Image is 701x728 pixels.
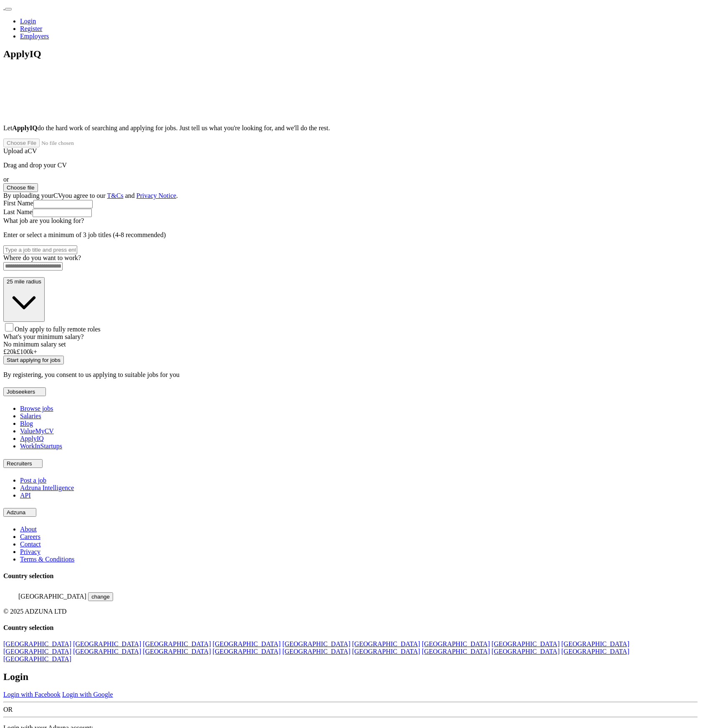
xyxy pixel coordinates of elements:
a: [GEOGRAPHIC_DATA] [282,648,350,655]
a: About [20,526,37,533]
a: Privacy Notice [136,192,177,199]
span: Jobseekers [7,389,35,395]
a: [GEOGRAPHIC_DATA] [73,648,141,655]
label: Last Name [3,208,33,215]
a: ApplyIQ [20,435,44,442]
p: By registering, you consent to us applying to suitable jobs for you [3,371,698,379]
a: [GEOGRAPHIC_DATA] [561,640,629,647]
a: Employers [20,33,49,40]
label: What job are you looking for? [3,217,84,224]
a: Post a job [20,477,46,484]
img: toggle icon [33,462,39,465]
img: toggle icon [37,390,43,394]
span: [GEOGRAPHIC_DATA] [18,593,86,600]
span: Adzuna [7,509,25,516]
a: Contact [20,541,41,548]
a: [GEOGRAPHIC_DATA] [212,648,280,655]
a: Register [20,25,42,32]
a: Adzuna Intelligence [20,484,74,491]
span: Only apply to fully remote roles [15,326,101,333]
a: Privacy [20,548,40,555]
input: Type a job title and press enter [3,245,77,254]
span: OR [3,706,13,713]
button: change [88,592,113,601]
a: [GEOGRAPHIC_DATA] [422,640,490,647]
span: £ 20 k [3,348,17,355]
a: [GEOGRAPHIC_DATA] [73,640,141,647]
label: Where do you want to work? [3,254,81,261]
a: [GEOGRAPHIC_DATA] [143,640,211,647]
h4: Country selection [3,572,698,580]
label: Upload a CV [3,147,37,154]
span: Recruiters [7,460,32,467]
a: [GEOGRAPHIC_DATA] [422,648,490,655]
button: 25 mile radius [3,277,45,322]
a: Login with Google [62,691,113,698]
button: Start applying for jobs [3,356,64,364]
img: toggle icon [27,511,33,514]
span: £ 100 k+ [17,348,37,355]
button: Choose file [3,183,38,192]
div: By uploading your CV you agree to our and . [3,192,698,200]
a: ValueMyCV [20,427,54,435]
a: T&Cs [107,192,124,199]
a: API [20,492,31,499]
h1: ApplyIQ [3,48,698,60]
a: Login [20,18,36,25]
img: UK flag [3,589,17,599]
a: [GEOGRAPHIC_DATA] [3,655,71,662]
label: What's your minimum salary? [3,333,84,340]
a: [GEOGRAPHIC_DATA] [3,648,71,655]
p: Let do the hard work of searching and applying for jobs. Just tell us what you're looking for, an... [3,124,698,132]
a: [GEOGRAPHIC_DATA] [352,648,420,655]
button: Toggle main navigation menu [5,8,12,10]
p: Enter or select a minimum of 3 job titles (4-8 recommended) [3,231,698,239]
div: No minimum salary set [3,341,698,348]
a: Blog [20,420,33,427]
a: WorkInStartups [20,442,62,450]
span: or [3,176,9,183]
a: Terms & Conditions [20,556,74,563]
a: Browse jobs [20,405,53,412]
span: 25 mile radius [7,278,41,285]
a: [GEOGRAPHIC_DATA] [212,640,280,647]
a: Salaries [20,412,41,420]
h4: Country selection [3,624,698,632]
p: Drag and drop your CV [3,162,698,169]
a: [GEOGRAPHIC_DATA] [352,640,420,647]
a: [GEOGRAPHIC_DATA] [282,640,350,647]
a: Login with Facebook [3,691,61,698]
a: [GEOGRAPHIC_DATA] [3,640,71,647]
a: [GEOGRAPHIC_DATA] [492,640,560,647]
h2: Login [3,671,698,682]
a: [GEOGRAPHIC_DATA] [561,648,629,655]
input: Only apply to fully remote roles [5,323,13,331]
a: [GEOGRAPHIC_DATA] [143,648,211,655]
strong: ApplyIQ [12,124,37,131]
div: © 2025 ADZUNA LTD [3,608,698,615]
label: First Name [3,200,33,207]
a: [GEOGRAPHIC_DATA] [492,648,560,655]
a: Careers [20,533,40,540]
